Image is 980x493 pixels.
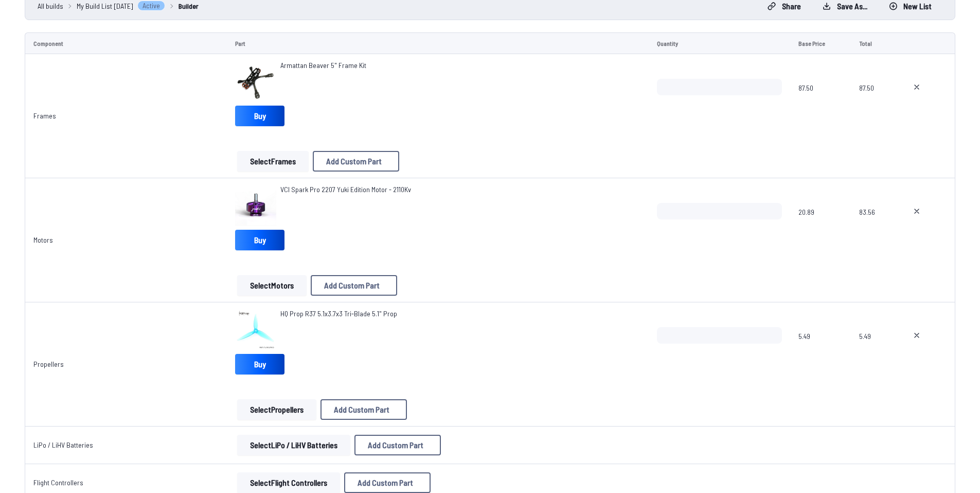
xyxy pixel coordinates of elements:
span: Add Custom Part [324,281,380,290]
button: SelectLiPo / LiHV Batteries [237,435,350,455]
a: SelectFrames [235,151,311,172]
a: Flight Controllers [33,478,83,487]
button: Add Custom Part [344,472,431,493]
span: HQ Prop R37 5.1x3.7x3 Tri-Blade 5.1" Prop [280,309,397,318]
span: Add Custom Part [368,441,423,449]
button: SelectPropellers [237,399,316,420]
a: SelectLiPo / LiHV Batteries [235,435,352,455]
span: 87.50 [798,79,842,128]
img: image [235,60,276,101]
a: Buy [235,106,284,126]
span: 83.56 [859,203,888,252]
button: SelectFrames [237,151,309,172]
span: Add Custom Part [334,405,389,414]
a: SelectMotors [235,275,309,296]
span: 20.89 [798,203,842,252]
td: Base Price [790,32,850,54]
a: My Build List [DATE]Active [77,1,165,11]
button: Add Custom Part [320,399,407,420]
button: Add Custom Part [311,275,397,296]
span: VCI Spark Pro 2207 Yuki Edition Motor - 2110Kv [280,185,411,194]
button: SelectMotors [237,275,307,296]
a: SelectFlight Controllers [235,472,342,493]
a: Propellers [33,360,64,368]
a: SelectPropellers [235,399,318,420]
img: image [235,309,276,350]
td: Component [25,32,227,54]
span: Add Custom Part [358,479,413,487]
img: image [235,184,276,226]
a: Armattan Beaver 5" Frame Kit [280,60,366,71]
button: Add Custom Part [313,151,399,172]
span: My Build List [DATE] [77,1,133,11]
span: Add Custom Part [326,157,382,165]
span: 5.49 [798,327,842,377]
td: Total [851,32,896,54]
span: 5.49 [859,327,888,377]
a: HQ Prop R37 5.1x3.7x3 Tri-Blade 5.1" Prop [280,309,397,319]
a: LiPo / LiHV Batteries [33,440,93,449]
a: Frames [33,111,56,120]
a: Buy [235,230,284,250]
span: Active [137,1,165,11]
a: Buy [235,354,284,375]
td: Quantity [649,32,791,54]
button: Add Custom Part [354,435,441,455]
button: SelectFlight Controllers [237,472,340,493]
a: Builder [179,1,199,11]
a: All builds [38,1,63,11]
span: Armattan Beaver 5" Frame Kit [280,61,366,70]
td: Part [227,32,648,54]
a: VCI Spark Pro 2207 Yuki Edition Motor - 2110Kv [280,184,411,195]
span: 87.50 [859,79,888,128]
a: Motors [33,235,53,244]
